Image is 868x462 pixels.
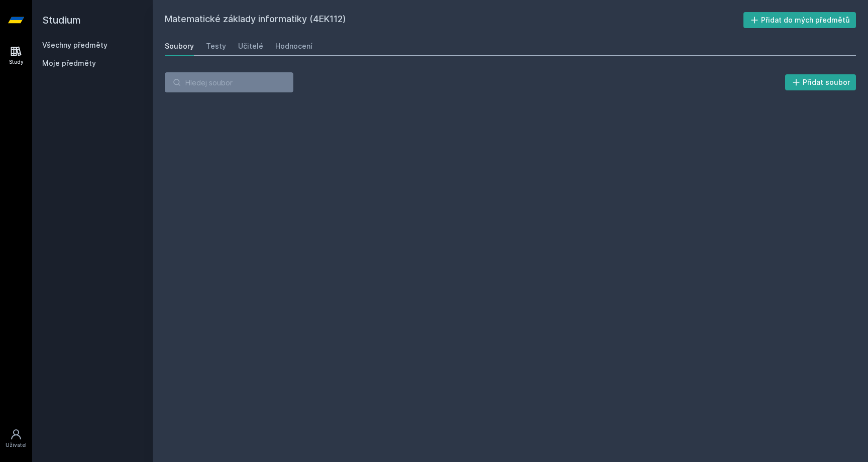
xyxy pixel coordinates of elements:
[206,36,226,56] a: Testy
[2,423,30,454] a: Uživatel
[238,36,263,56] a: Učitelé
[165,36,194,56] a: Soubory
[206,41,226,51] div: Testy
[2,40,30,71] a: Study
[743,12,856,28] button: Přidat do mých předmětů
[42,58,96,68] span: Moje předměty
[785,74,856,90] button: Přidat soubor
[275,41,312,51] div: Hodnocení
[165,12,743,28] h2: Matematické základy informatiky (4EK112)
[238,41,263,51] div: Učitelé
[42,41,107,49] a: Všechny předměty
[165,41,194,51] div: Soubory
[6,441,27,449] div: Uživatel
[9,58,24,66] div: Study
[165,72,293,92] input: Hledej soubor
[275,36,312,56] a: Hodnocení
